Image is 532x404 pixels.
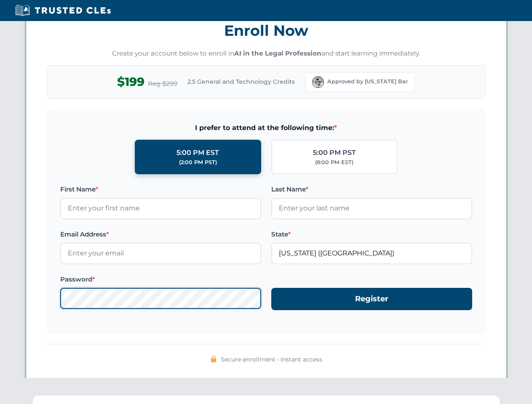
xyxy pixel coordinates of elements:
[148,79,177,89] span: Reg $299
[271,243,472,264] input: Florida (FL)
[117,72,144,91] span: $199
[60,198,261,219] input: Enter your first name
[312,76,324,88] img: Florida Bar
[47,49,486,58] p: Create your account below to enroll in and start learning immediately.
[60,122,472,133] span: I prefer to attend at the following time:
[271,184,472,194] label: Last Name
[60,229,261,239] label: Email Address
[179,158,217,167] div: (2:00 PM PST)
[176,147,219,158] div: 5:00 PM EST
[271,198,472,219] input: Enter your last name
[13,4,113,17] img: Trusted CLEs
[313,147,356,158] div: 5:00 PM PST
[315,158,353,167] div: (8:00 PM EST)
[47,17,486,44] h3: Enroll Now
[234,49,321,57] strong: AI in the Legal Profession
[271,288,472,310] button: Register
[210,356,217,362] img: 🔒
[271,229,472,239] label: State
[221,355,322,364] span: Secure enrollment • Instant access
[327,77,408,86] span: Approved by [US_STATE] Bar
[60,274,261,284] label: Password
[60,184,261,194] label: First Name
[187,77,295,86] span: 2.5 General and Technology Credits
[60,243,261,264] input: Enter your email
